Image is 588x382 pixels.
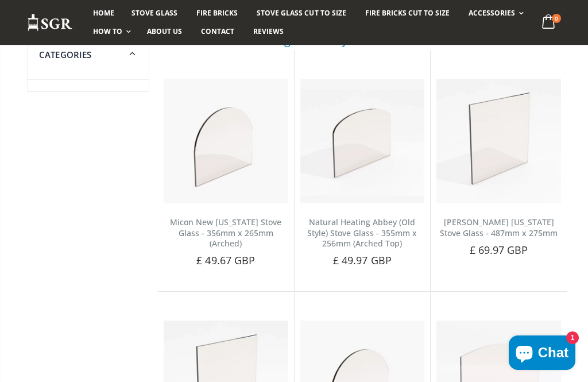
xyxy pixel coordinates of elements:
[192,22,243,41] a: Contact
[436,79,561,203] img: Nestor Martin Oregon stove glass
[123,4,186,22] a: Stove Glass
[300,79,425,203] img: Natural Heating Abbey (Old Style) stove glass with arched top
[164,79,288,203] img: Micon New Oregon Arched Stove Glass
[505,335,579,373] inbox-online-store-chat: Shopify online store chat
[307,217,417,249] a: Natural Heating Abbey (Old Style) Stove Glass - 355mm x 256mm (Arched Top)
[39,49,92,60] span: Categories
[93,8,114,18] span: Home
[93,26,122,36] span: How To
[170,217,281,249] a: Micon New [US_STATE] Stove Glass - 356mm x 265mm (Arched)
[470,243,528,257] span: £ 69.97 GBP
[147,26,182,36] span: About us
[196,8,238,18] span: Fire Bricks
[84,4,123,22] a: Home
[138,22,191,41] a: About us
[27,13,73,32] img: Stove Glass Replacement
[333,253,392,267] span: £ 49.97 GBP
[245,22,292,41] a: Reviews
[248,4,354,22] a: Stove Glass Cut To Size
[257,8,346,18] span: Stove Glass Cut To Size
[131,8,177,18] span: Stove Glass
[469,8,515,18] span: Accessories
[552,14,561,23] span: 0
[201,26,234,36] span: Contact
[537,11,561,34] a: 0
[196,253,255,267] span: £ 49.67 GBP
[460,4,529,22] a: Accessories
[357,4,458,22] a: Fire Bricks Cut To Size
[365,8,450,18] span: Fire Bricks Cut To Size
[84,22,137,41] a: How To
[253,26,284,36] span: Reviews
[188,4,246,22] a: Fire Bricks
[440,217,558,238] a: [PERSON_NAME] [US_STATE] Stove Glass - 487mm x 275mm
